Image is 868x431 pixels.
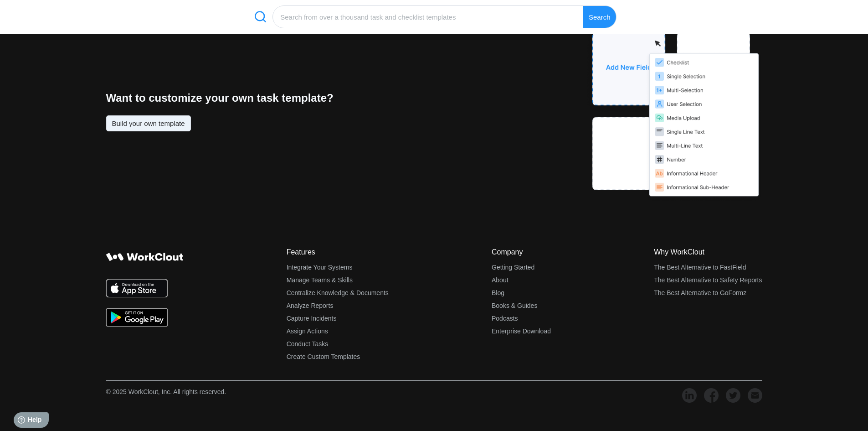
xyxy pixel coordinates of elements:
a: Centralize Knowledge & Documents [287,289,389,296]
a: Podcasts [492,315,551,322]
a: Assign Actions [287,327,389,335]
img: customize-template-be2c70c1f06889ccf75824cf594ed4ae.png [580,20,762,203]
img: facebook-ede1f8c5fa47b055682b7513c6f6ba80.png [704,388,719,403]
a: Enterprise Download [492,327,551,335]
a: Analyze Reports [287,302,389,309]
div: Search [583,5,616,28]
img: mail-72874a625af1afc4d194f0a82c3401b7.png [748,388,762,403]
a: Integrate Your Systems [287,264,389,271]
div: Features [287,248,389,256]
a: Books & Guides [492,302,551,309]
input: Search from over a thousand task and checklist templates [272,5,583,28]
a: Conduct Tasks [287,340,389,348]
a: The Best Alternative to FastField [654,264,762,271]
a: The Best Alternative to Safety Reports [654,276,762,284]
img: twitter-f384e52014f29e24498a15cd6216a463.png [726,388,740,403]
img: linkedin-0294538803de79b29d5ab451be93e73c.png [682,388,697,403]
a: The Best Alternative to GoFormz [654,289,762,296]
div: Why WorkClout [654,248,762,256]
a: Build your own template [106,115,191,131]
div: Company [492,248,551,256]
a: About [492,276,551,284]
a: Getting Started [492,264,551,271]
a: Blog [492,289,551,296]
a: Capture Incidents [287,315,389,322]
a: Manage Teams & Skills [287,276,389,284]
a: Create Custom Templates [287,353,389,360]
div: Want to customize your own task template? [106,92,334,104]
div: © 2025 WorkClout, Inc. All rights reserved. [106,388,226,408]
